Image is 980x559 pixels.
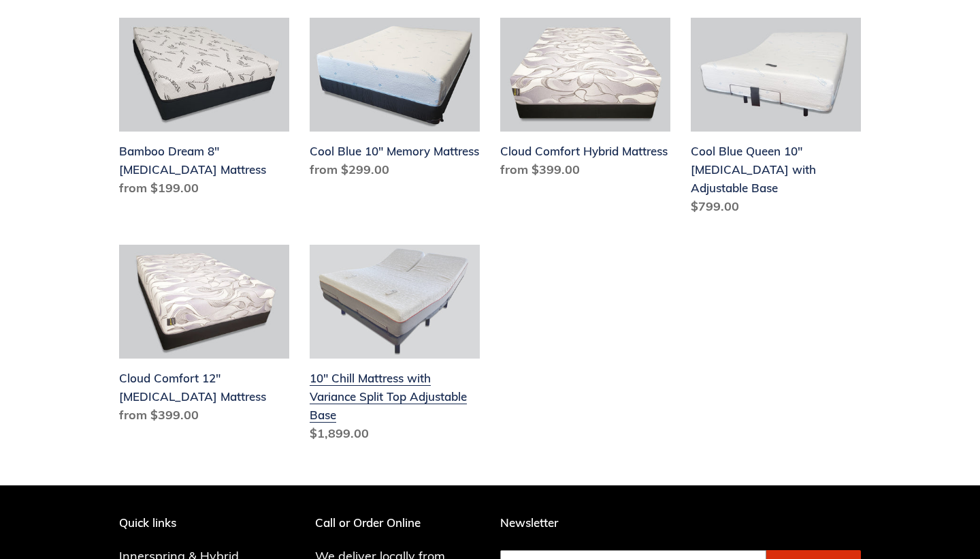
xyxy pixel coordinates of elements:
[119,18,289,202] a: Bamboo Dream 8" Memory Foam Mattress
[119,516,259,530] p: Quick links
[315,516,480,530] p: Call or Order Online
[500,516,861,530] p: Newsletter
[119,245,289,429] a: Cloud Comfort 12" Memory Foam Mattress
[310,18,480,184] a: Cool Blue 10" Memory Mattress
[500,18,670,184] a: Cloud Comfort Hybrid Mattress
[691,18,861,221] a: Cool Blue Queen 10" Memory Foam with Adjustable Base
[310,245,480,448] a: 10" Chill Mattress with Variance Split Top Adjustable Base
